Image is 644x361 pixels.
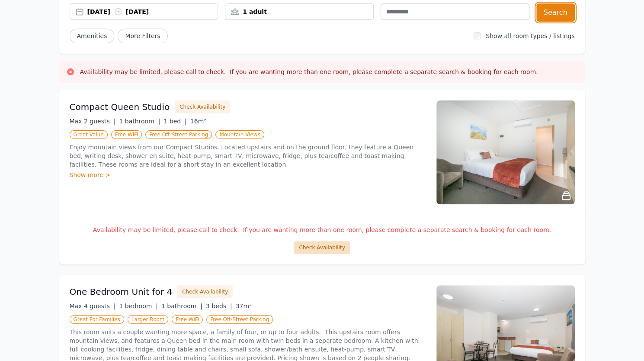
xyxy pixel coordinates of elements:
div: [DATE] [DATE] [87,7,218,16]
span: 1 bathroom | [119,118,160,125]
span: Larger Room [128,315,169,324]
h3: Availability may be limited, please call to check. If you are wanting more than one room, please ... [80,68,538,76]
h3: Compact Queen Studio [70,101,170,113]
span: 3 beds | [206,303,232,309]
span: Max 2 guests | [70,118,116,125]
button: Check Availability [294,241,349,254]
span: 37m² [236,303,252,309]
span: Mountain Views [215,130,264,139]
span: More Filters [118,29,167,43]
div: 1 adult [225,7,373,16]
label: Show all room types / listings [486,32,574,39]
button: Check Availability [175,100,230,113]
span: Free WiFi [111,130,142,139]
span: 1 bathroom | [161,303,202,309]
span: Free WiFi [172,315,203,324]
span: 1 bedroom | [119,303,158,309]
h3: One Bedroom Unit for 4 [70,286,173,298]
button: Check Availability [177,285,233,298]
p: Availability may be limited, please call to check. If you are wanting more than one room, please ... [70,226,575,234]
span: Great Value [70,130,108,139]
span: Great For Families [70,315,124,324]
button: Search [536,3,575,22]
span: 1 bed | [163,118,186,125]
span: Max 4 guests | [70,303,116,309]
div: Show more > [70,171,426,179]
button: Amenities [70,29,115,43]
span: 16m² [190,118,206,125]
p: Enjoy mountain views from our Compact Studios. Located upstairs and on the ground floor, they fea... [70,143,426,169]
span: Free Off-Street Parking [145,130,212,139]
span: Free Off-Street Parking [206,315,273,324]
